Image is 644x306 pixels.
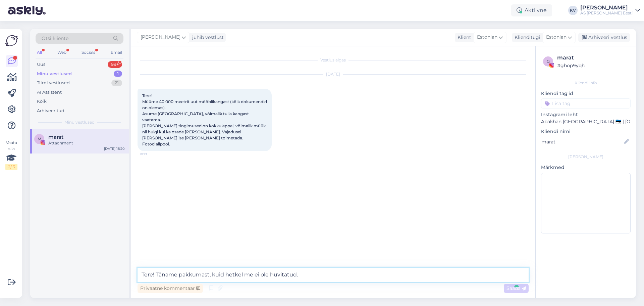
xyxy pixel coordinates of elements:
div: Kliendi info [541,80,631,86]
div: Kõik [37,98,47,105]
div: All [36,48,43,57]
div: 2 / 3 [5,164,17,170]
div: KV [568,6,578,15]
div: Arhiveeritud [37,107,64,114]
div: Klient [455,34,471,41]
div: [DATE] 18:20 [104,146,125,151]
input: Lisa tag [541,98,631,108]
p: Kliendi nimi [541,128,631,135]
div: [DATE] [138,71,529,77]
img: Askly Logo [5,34,18,47]
div: juhib vestlust [190,34,224,41]
div: Uus [37,61,45,68]
div: Minu vestlused [37,71,72,77]
div: [PERSON_NAME] [541,154,631,160]
div: AS [PERSON_NAME] Eesti [580,10,633,16]
div: Vestlus algas [138,57,529,63]
div: 99+ [108,61,122,68]
div: 1 [114,71,122,77]
div: 21 [111,80,122,86]
span: Estonian [477,34,497,41]
span: Otsi kliente [42,35,68,42]
span: g [547,59,550,64]
div: Klienditugi [512,34,540,41]
p: Kliendi tag'id [541,90,631,97]
div: Email [109,48,123,57]
p: Märkmed [541,164,631,171]
input: Lisa nimi [541,138,623,145]
div: Vaata siia [5,140,17,170]
div: Arhiveeri vestlus [578,33,630,42]
span: marat [48,134,63,140]
p: Instagrami leht [541,111,631,118]
span: Tere! Müüme 40 000 meetrit uut mööblikangast (kõik dokumendid on olemas). Asume [GEOGRAPHIC_DATA]... [142,93,268,146]
div: Attachment [48,140,125,146]
span: 18:19 [140,151,165,157]
div: Aktiivne [511,4,552,16]
div: [PERSON_NAME] [580,5,633,10]
p: Abakhan [GEOGRAPHIC_DATA] 🇪🇪 | [GEOGRAPHIC_DATA] 🇱🇻 [541,118,631,125]
div: Socials [80,48,97,57]
div: # ghop9yqh [557,62,629,69]
div: Web [56,48,68,57]
div: Tiimi vestlused [37,80,70,86]
span: Minu vestlused [64,119,95,125]
span: Estonian [546,34,567,41]
a: [PERSON_NAME]AS [PERSON_NAME] Eesti [580,5,640,16]
span: m [38,136,41,141]
div: marat [557,54,629,62]
div: AI Assistent [37,89,62,96]
span: [PERSON_NAME] [141,34,180,41]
